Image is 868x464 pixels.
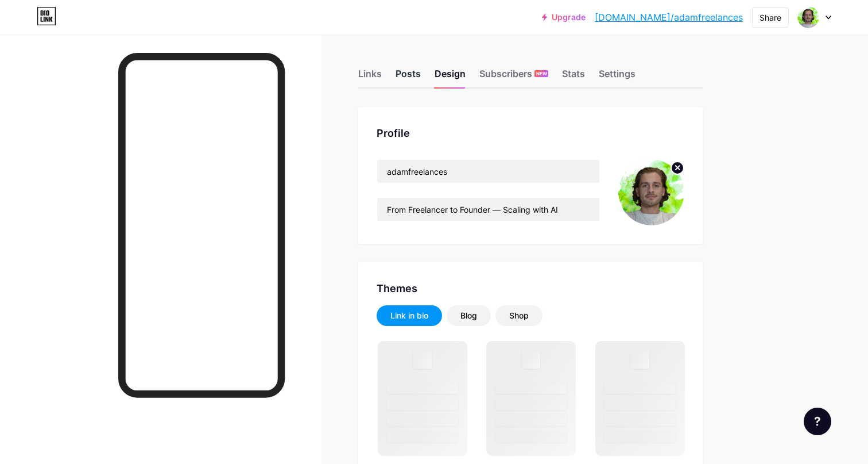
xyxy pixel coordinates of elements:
div: Shop [509,310,529,321]
div: Design [435,67,466,87]
div: Themes [377,281,684,296]
div: Links [358,67,382,87]
a: Upgrade [542,13,586,22]
img: adamfreelances [618,159,684,225]
div: Subscribers [479,67,548,87]
img: adamfreelances [797,6,819,28]
div: Profile [377,125,684,141]
span: NEW [536,70,547,77]
div: Blog [460,310,477,321]
div: Link in bio [390,310,428,321]
div: Settings [599,67,635,87]
div: Stats [562,67,585,87]
div: Posts [396,67,421,87]
input: Name [377,160,599,183]
a: [DOMAIN_NAME]/adamfreelances [595,10,743,24]
div: Share [759,11,781,24]
input: Bio [377,198,599,221]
